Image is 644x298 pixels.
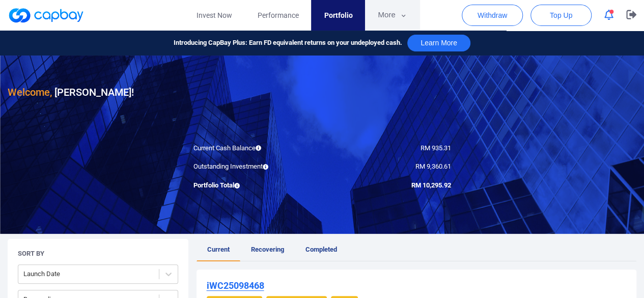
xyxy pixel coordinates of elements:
span: Top Up [550,10,572,20]
div: Portfolio Total [186,180,322,191]
button: Learn More [407,35,470,51]
span: Performance [257,10,298,21]
span: Welcome, [8,86,52,98]
span: RM 9,360.61 [415,162,451,170]
h5: Sort By [18,249,44,258]
button: Top Up [530,5,592,26]
u: iWC25098468 [207,280,264,291]
button: Withdraw [462,5,523,26]
span: Current [207,246,230,253]
span: Recovering [251,246,284,253]
span: RM 935.31 [421,144,451,152]
span: Completed [305,246,337,253]
span: Introducing CapBay Plus: Earn FD equivalent returns on your undeployed cash. [174,38,402,48]
span: RM 10,295.92 [411,181,451,189]
span: Portfolio [324,10,352,21]
div: Outstanding Investment [186,161,322,172]
div: Current Cash Balance [186,143,322,154]
h3: [PERSON_NAME] ! [8,84,134,100]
